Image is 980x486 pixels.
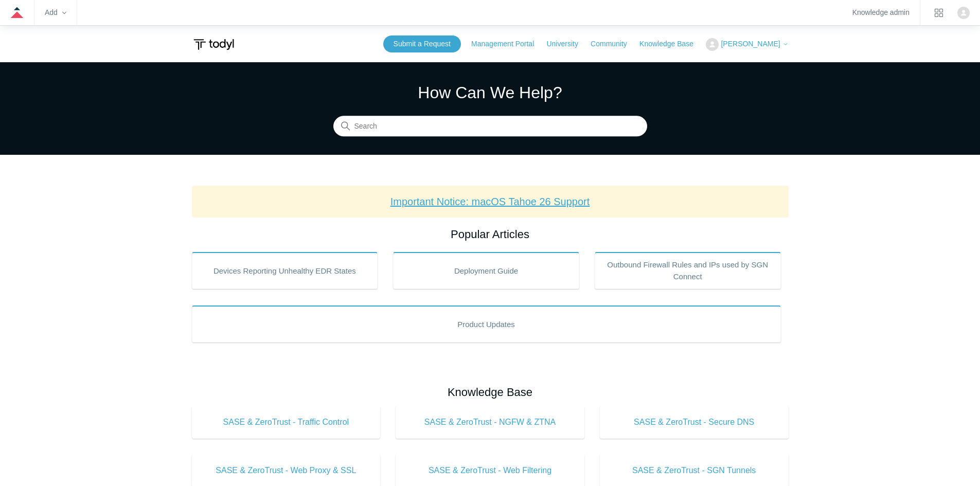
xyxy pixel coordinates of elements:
[192,384,789,401] h2: Knowledge Base
[471,39,544,49] a: Management Portal
[207,464,365,477] span: SASE & ZeroTrust - Web Proxy & SSL
[333,80,647,105] h1: How Can We Help?
[591,39,637,49] a: Community
[192,252,378,289] a: Devices Reporting Unhealthy EDR States
[333,116,647,137] input: Search
[615,416,773,428] span: SASE & ZeroTrust - Secure DNS
[600,406,789,439] a: SASE & ZeroTrust - Secure DNS
[192,226,789,243] h2: Popular Articles
[383,35,461,52] a: Submit a Request
[192,305,781,343] a: Product Updates
[615,464,773,477] span: SASE & ZeroTrust - SGN Tunnels
[192,35,236,54] img: Todyl Support Center Help Center home page
[706,38,788,51] button: [PERSON_NAME]
[411,464,569,477] span: SASE & ZeroTrust - Web Filtering
[411,416,569,428] span: SASE & ZeroTrust - NGFW & ZTNA
[207,416,365,428] span: SASE & ZeroTrust - Traffic Control
[390,196,590,207] a: Important Notice: macOS Tahoe 26 Support
[192,406,381,439] a: SASE & ZeroTrust - Traffic Control
[546,39,588,49] a: University
[393,252,579,289] a: Deployment Guide
[957,7,970,19] img: user avatar
[396,406,584,439] a: SASE & ZeroTrust - NGFW & ZTNA
[45,10,66,15] zd-hc-trigger: Add
[595,252,781,289] a: Outbound Firewall Rules and IPs used by SGN Connect
[639,39,704,49] a: Knowledge Base
[721,40,780,48] span: [PERSON_NAME]
[957,7,970,19] zd-hc-trigger: Click your profile icon to open the profile menu
[852,10,910,15] a: Knowledge admin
